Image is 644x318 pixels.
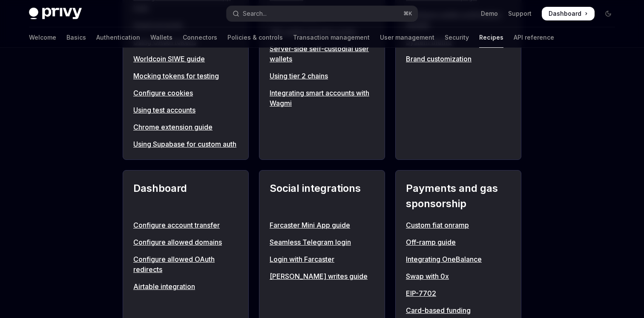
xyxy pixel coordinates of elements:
[133,220,238,230] a: Configure account transfer
[549,9,581,18] span: Dashboard
[270,71,374,81] a: Using tier 2 chains
[406,181,511,211] h2: Payments and gas sponsorship
[481,9,498,18] a: Demo
[270,181,374,211] h2: Social integrations
[406,237,511,247] a: Off-ramp guide
[601,7,615,20] button: Toggle dark mode
[293,27,370,48] a: Transaction management
[406,54,511,64] a: Brand customization
[29,27,56,48] a: Welcome
[66,27,86,48] a: Basics
[270,254,374,264] a: Login with Farcaster
[133,254,238,275] a: Configure allowed OAuth redirects
[133,71,238,81] a: Mocking tokens for testing
[270,271,374,281] a: [PERSON_NAME] writes guide
[270,237,374,247] a: Seamless Telegram login
[406,305,511,315] a: Card-based funding
[29,8,82,20] img: dark logo
[542,7,595,20] a: Dashboard
[406,254,511,264] a: Integrating OneBalance
[406,220,511,230] a: Custom fiat onramp
[514,27,554,48] a: API reference
[133,54,238,64] a: Worldcoin SIWE guide
[270,88,374,108] a: Integrating smart accounts with Wagmi
[227,27,283,48] a: Policies & controls
[227,6,417,21] button: Open search
[133,105,238,115] a: Using test accounts
[133,281,238,292] a: Airtable integration
[96,27,140,48] a: Authentication
[403,10,412,17] span: ⌘ K
[133,122,238,132] a: Chrome extension guide
[133,181,238,211] h2: Dashboard
[380,27,434,48] a: User management
[183,27,217,48] a: Connectors
[479,27,503,48] a: Recipes
[508,9,532,18] a: Support
[133,139,238,149] a: Using Supabase for custom auth
[445,27,469,48] a: Security
[243,9,267,19] div: Search...
[150,27,172,48] a: Wallets
[133,237,238,247] a: Configure allowed domains
[406,288,511,298] a: EIP-7702
[270,220,374,230] a: Farcaster Mini App guide
[406,271,511,281] a: Swap with 0x
[270,43,374,64] a: Server-side self-custodial user wallets
[133,88,238,98] a: Configure cookies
